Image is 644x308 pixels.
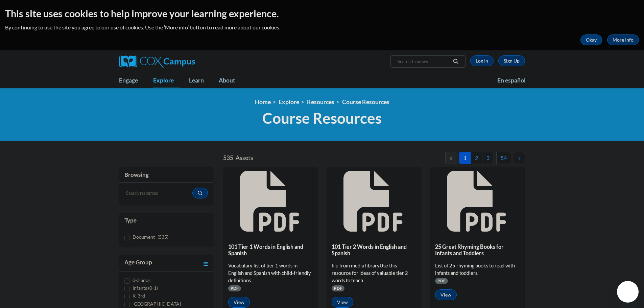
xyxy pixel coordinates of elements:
[133,300,181,308] label: [GEOGRAPHIC_DATA]
[607,34,639,45] a: More Info
[279,98,299,105] a: Explore
[228,243,313,257] h5: 101 Tier 1 Words in English and Spanish
[496,152,511,164] button: 54
[332,243,416,257] h5: 101 Tier 2 Words in English and Spanish
[470,55,494,66] a: Log In
[435,289,457,300] button: View
[158,234,168,240] span: (535)
[332,297,353,308] button: View
[119,55,195,68] img: Cox Campus
[214,73,246,88] a: About
[451,57,461,66] button: Search
[617,281,639,303] iframe: Button to launch messaging window
[374,152,525,164] nav: Pagination Navigation
[133,292,145,300] label: K-3rd
[124,258,152,268] h3: Age Group
[518,155,521,161] span: »
[133,277,150,284] label: 0-3 años
[124,188,193,199] input: Search resources
[124,216,208,224] h3: Type
[307,98,334,105] a: Resources
[228,285,241,291] span: PDF
[228,262,313,284] div: Vocabulary list of tier 1 words in English and Spanish with child-friendly definitions.
[342,98,389,105] a: Course Resources
[115,73,149,88] a: Engage
[119,55,248,68] a: Cox Campus
[124,171,208,179] h3: Browsing
[223,154,233,161] span: 535
[497,77,526,84] span: En español
[332,285,344,291] span: PDF
[228,297,250,308] button: View
[435,262,520,277] div: List of 25 rhyming books to read with infants and toddlers.
[493,73,530,88] a: En español
[236,154,253,161] span: Assets
[219,76,242,85] span: About
[149,73,185,88] a: Explore
[192,188,208,198] button: Search resources
[514,152,525,164] button: Next
[262,109,382,127] span: Course Resources
[459,152,471,164] button: 1
[189,76,210,85] span: Learn
[5,7,639,20] h2: This site uses cookies to help improve your learning experience.
[204,258,208,268] a: Toggle collapse
[498,55,525,66] a: Register
[153,76,180,85] span: Explore
[471,152,482,164] button: 2
[255,98,271,105] a: Home
[435,278,448,284] span: PDF
[332,262,416,284] div: file from media libraryUse this resource for ideas of valuable tier 2 words to teach
[119,76,144,85] span: Engage
[133,284,158,292] label: Infants (0-1)
[133,234,155,240] span: Document
[397,57,451,66] input: Search Courses
[435,243,520,257] h5: 25 Great Rhyming Books for Infants and Toddlers
[109,73,535,88] div: Main menu
[185,73,215,88] a: Learn
[5,24,639,31] p: By continuing to use the site you agree to our use of cookies. Use the ‘More info’ button to read...
[580,34,602,45] button: Okay
[482,152,494,164] button: 3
